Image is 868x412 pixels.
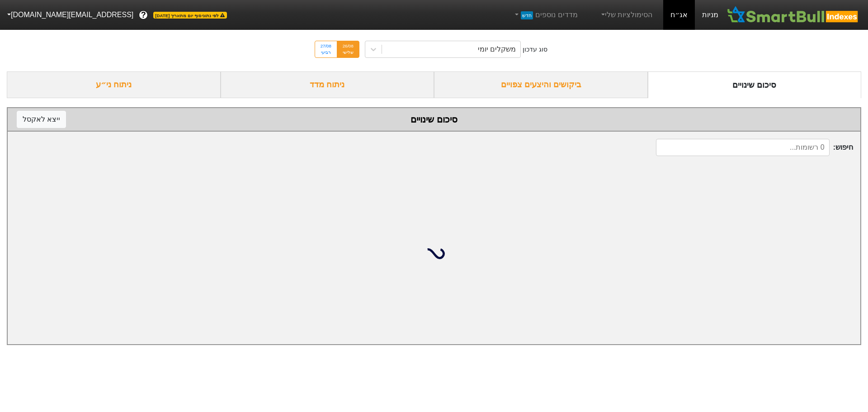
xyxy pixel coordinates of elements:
button: ייצא לאקסל [17,111,66,128]
span: חדש [521,11,533,19]
div: 26/08 [343,43,354,49]
input: 0 רשומות... [656,139,830,156]
div: ניתוח ני״ע [7,71,221,98]
img: SmartBull [726,6,861,24]
span: לפי נתוני סוף יום מתאריך [DATE] [153,12,226,19]
span: חיפוש : [656,139,853,156]
div: שלישי [343,49,354,56]
div: משקלים יומי [478,44,516,55]
a: מדדים נוספיםחדש [509,6,581,24]
a: הסימולציות שלי [596,6,656,24]
div: 27/08 [321,43,331,49]
div: סיכום שינויים [648,71,862,98]
div: סוג עדכון [523,45,547,54]
span: ? [141,9,146,21]
div: ניתוח מדד [221,71,434,98]
div: רביעי [321,49,331,56]
div: סיכום שינויים [17,113,851,126]
div: ביקושים והיצעים צפויים [434,71,648,98]
img: loading... [423,243,445,265]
